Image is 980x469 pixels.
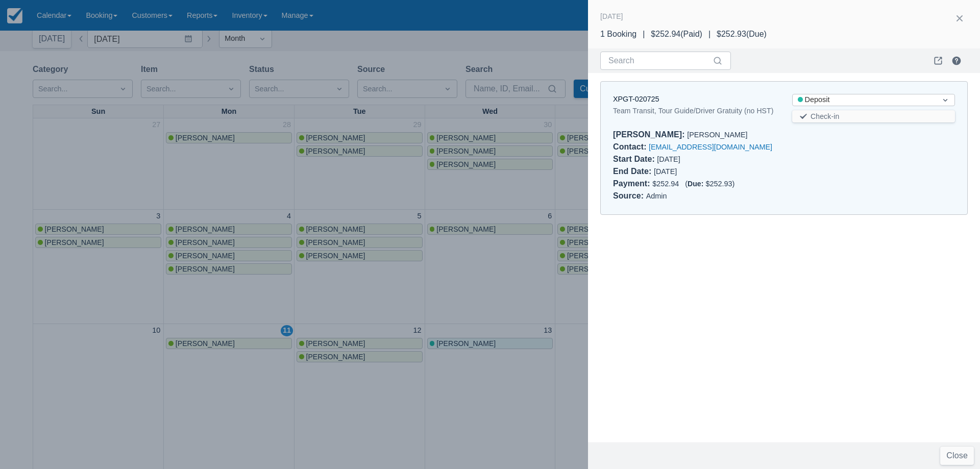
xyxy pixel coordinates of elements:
[613,178,955,190] div: $252.94
[651,28,702,40] div: $252.94 ( Paid )
[613,191,646,200] div: Source :
[685,180,734,188] span: ( $252.93 )
[688,180,705,188] div: Due:
[608,52,710,70] input: Search
[613,179,652,188] div: Payment :
[649,143,772,151] a: [EMAIL_ADDRESS][DOMAIN_NAME]
[798,94,931,106] div: Deposit
[613,190,955,202] div: Admin
[613,167,654,176] div: End Date :
[613,129,955,141] div: [PERSON_NAME]
[613,105,776,117] div: Team Transit, Tour Guide/Driver Gratuity (no HST)
[613,165,776,178] div: [DATE]
[613,95,659,103] a: XPGT-020725
[613,155,657,163] div: Start Date :
[702,28,717,40] div: |
[940,447,974,465] button: Close
[717,28,767,40] div: $252.93 ( Due )
[636,28,651,40] div: |
[613,130,687,139] div: [PERSON_NAME] :
[600,10,623,22] div: [DATE]
[613,153,776,165] div: [DATE]
[940,95,950,105] span: Dropdown icon
[792,110,955,122] button: Check-in
[613,142,649,151] div: Contact :
[600,28,636,40] div: 1 Booking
